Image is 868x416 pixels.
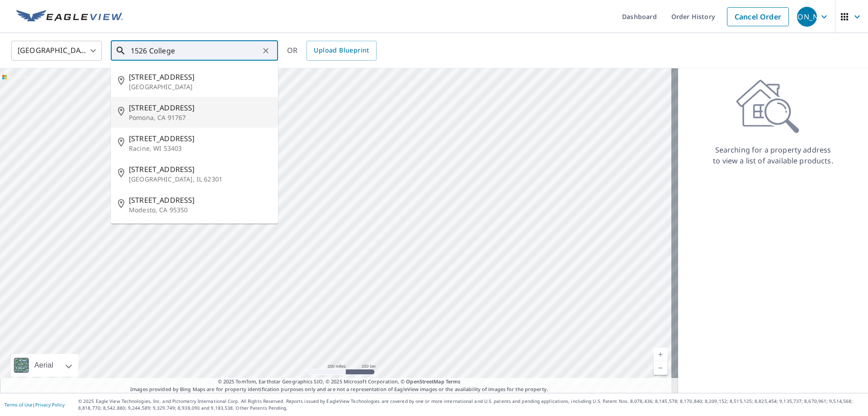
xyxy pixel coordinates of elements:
p: © 2025 Eagle View Technologies, Inc. and Pictometry International Corp. All Rights Reserved. Repo... [78,398,863,411]
a: Terms [446,378,461,385]
p: [GEOGRAPHIC_DATA] [129,82,271,91]
p: [GEOGRAPHIC_DATA], IL 62301 [129,175,271,184]
div: Aerial [11,354,78,377]
div: [PERSON_NAME] [797,7,817,27]
img: EV Logo [16,10,123,24]
a: Current Level 5, Zoom Out [654,361,667,375]
a: Upload Blueprint [307,41,376,61]
div: Aerial [32,354,56,377]
p: | [5,402,65,407]
span: © 2025 TomTom, Earthstar Geographics SIO, © 2025 Microsoft Corporation, © [218,378,461,386]
a: Terms of Use [5,402,33,408]
a: Current Level 5, Zoom In [654,348,667,361]
a: OpenStreetMap [406,378,444,385]
a: Cancel Order [727,7,789,26]
p: Pomona, CA 91767 [129,113,271,122]
button: Clear [259,44,272,57]
span: [STREET_ADDRESS] [129,164,271,175]
span: [STREET_ADDRESS] [129,72,271,82]
a: Privacy Policy [35,402,65,408]
div: [GEOGRAPHIC_DATA] [11,38,102,63]
span: [STREET_ADDRESS] [129,102,271,113]
span: [STREET_ADDRESS] [129,133,271,144]
p: Searching for a property address to view a list of available products. [712,144,834,166]
input: Search by address or latitude-longitude [131,38,259,63]
p: Modesto, CA 95350 [129,206,271,215]
span: [STREET_ADDRESS] [129,195,271,206]
span: Upload Blueprint [314,45,369,56]
div: OR [287,41,377,61]
p: Racine, WI 53403 [129,144,271,153]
